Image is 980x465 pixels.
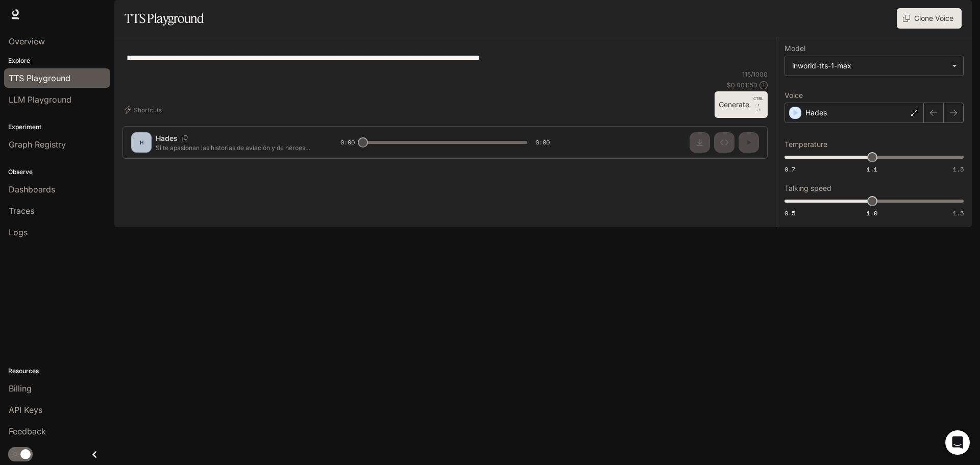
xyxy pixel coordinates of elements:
p: Hades [805,108,827,118]
p: Voice [785,92,803,99]
p: $ 0.001150 [727,81,757,89]
span: 1.1 [867,165,877,174]
button: GenerateCTRL +⏎ [715,91,768,118]
button: Shortcuts [122,102,166,118]
p: 115 / 1000 [742,70,768,79]
span: 1.5 [953,165,964,174]
p: ⏎ [753,95,764,114]
p: Temperature [785,141,827,148]
h1: TTS Playground [125,8,204,29]
div: inworld-tts-1-max [792,61,947,71]
span: 1.0 [867,209,877,217]
span: 0.7 [785,165,795,174]
div: inworld-tts-1-max [785,56,963,76]
p: Talking speed [785,185,831,192]
p: Model [785,45,805,52]
p: CTRL + [753,95,764,108]
button: Clone Voice [897,8,962,29]
div: Open Intercom Messenger [945,430,970,455]
span: 1.5 [953,209,964,217]
span: 0.5 [785,209,795,217]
